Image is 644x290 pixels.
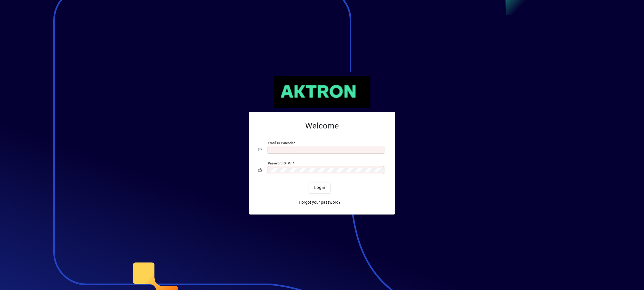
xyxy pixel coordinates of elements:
[268,141,294,145] mat-label: Email or Barcode
[299,199,341,205] span: Forgot your password?
[297,197,343,208] a: Forgot your password?
[309,183,330,193] button: Login
[258,121,386,131] h2: Welcome
[314,185,325,191] span: Login
[268,161,292,165] mat-label: Password or Pin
